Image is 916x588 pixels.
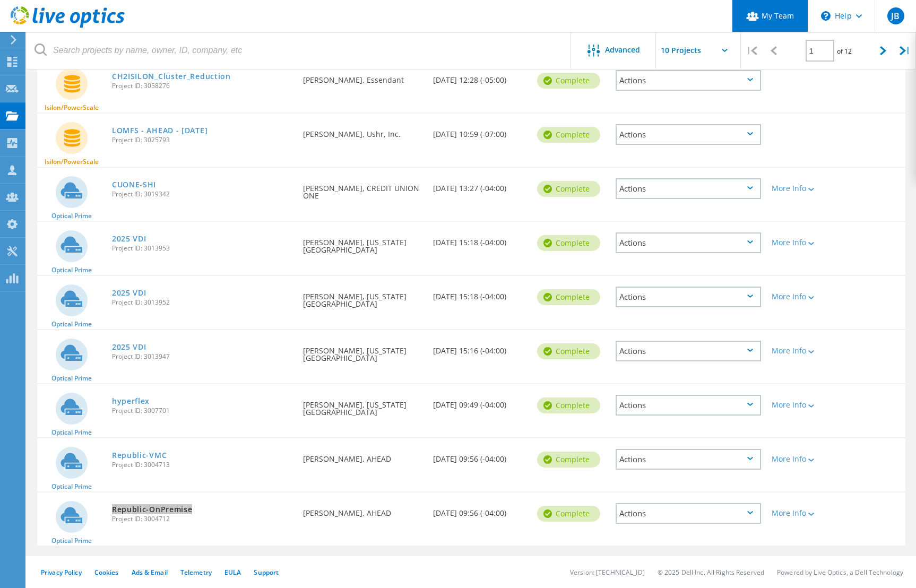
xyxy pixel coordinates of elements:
[112,462,292,468] span: Project ID: 3004713
[772,509,831,517] div: More Info
[616,503,761,524] div: Actions
[616,341,761,361] div: Actions
[298,330,428,373] div: [PERSON_NAME], [US_STATE][GEOGRAPHIC_DATA]
[772,185,831,192] div: More Info
[537,181,600,197] div: Complete
[605,46,640,54] span: Advanced
[112,73,231,80] a: CH2ISILON_Cluster_Reduction
[570,568,645,577] li: Version: [TECHNICAL_ID]
[537,127,600,143] div: Complete
[298,222,428,264] div: [PERSON_NAME], [US_STATE][GEOGRAPHIC_DATA]
[428,59,532,94] div: [DATE] 12:28 (-05:00)
[658,568,764,577] li: © 2025 Dell Inc. All Rights Reserved
[837,47,852,56] span: of 12
[254,568,279,577] a: Support
[112,181,156,188] a: CUONE-SHI
[537,73,600,89] div: Complete
[112,408,292,414] span: Project ID: 3007701
[298,59,428,94] div: [PERSON_NAME], Essendant
[298,276,428,318] div: [PERSON_NAME], [US_STATE][GEOGRAPHIC_DATA]
[616,232,761,253] div: Actions
[772,347,831,354] div: More Info
[45,159,99,165] span: Isilon/PowerScale
[224,568,241,577] a: EULA
[51,483,92,490] span: Optical Prime
[51,538,92,544] span: Optical Prime
[537,289,600,305] div: Complete
[112,137,292,143] span: Project ID: 3025793
[27,32,572,69] input: Search projects by name, owner, ID, company, etc
[112,235,146,243] a: 2025 VDI
[298,438,428,473] div: [PERSON_NAME], AHEAD
[616,70,761,91] div: Actions
[112,191,292,197] span: Project ID: 3019342
[537,506,600,522] div: Complete
[51,375,92,382] span: Optical Prime
[616,124,761,145] div: Actions
[616,178,761,199] div: Actions
[112,353,292,360] span: Project ID: 3013947
[180,568,212,577] a: Telemetry
[537,343,600,359] div: Complete
[428,222,532,257] div: [DATE] 15:18 (-04:00)
[428,330,532,365] div: [DATE] 15:16 (-04:00)
[41,568,82,577] a: Privacy Policy
[51,321,92,327] span: Optical Prime
[112,299,292,306] span: Project ID: 3013952
[112,289,146,297] a: 2025 VDI
[112,506,193,513] a: Republic-OnPremise
[112,452,167,459] a: Republic-VMC
[537,397,600,413] div: Complete
[616,449,761,470] div: Actions
[51,267,92,273] span: Optical Prime
[428,438,532,473] div: [DATE] 09:56 (-04:00)
[112,83,292,89] span: Project ID: 3058276
[298,492,428,528] div: [PERSON_NAME], AHEAD
[772,293,831,300] div: More Info
[298,384,428,427] div: [PERSON_NAME], [US_STATE][GEOGRAPHIC_DATA]
[112,343,146,351] a: 2025 VDI
[11,22,125,30] a: Live Optics Dashboard
[772,239,831,246] div: More Info
[741,32,763,70] div: |
[428,114,532,149] div: [DATE] 10:59 (-07:00)
[616,287,761,307] div: Actions
[428,168,532,203] div: [DATE] 13:27 (-04:00)
[45,105,99,111] span: Isilon/PowerScale
[772,455,831,463] div: More Info
[821,11,831,21] svg: \n
[112,127,208,134] a: LOMFS - AHEAD - [DATE]
[94,568,119,577] a: Cookies
[537,452,600,468] div: Complete
[112,245,292,252] span: Project ID: 3013953
[51,429,92,436] span: Optical Prime
[891,12,900,20] span: JB
[428,492,532,528] div: [DATE] 09:56 (-04:00)
[894,32,916,70] div: |
[298,114,428,149] div: [PERSON_NAME], Ushr, Inc.
[777,568,903,577] li: Powered by Live Optics, a Dell Technology
[772,401,831,409] div: More Info
[112,516,292,522] span: Project ID: 3004712
[428,276,532,311] div: [DATE] 15:18 (-04:00)
[428,384,532,419] div: [DATE] 09:49 (-04:00)
[298,168,428,210] div: [PERSON_NAME], CREDIT UNION ONE
[51,213,92,219] span: Optical Prime
[112,397,150,405] a: hyperflex
[616,395,761,416] div: Actions
[537,235,600,251] div: Complete
[132,568,168,577] a: Ads & Email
